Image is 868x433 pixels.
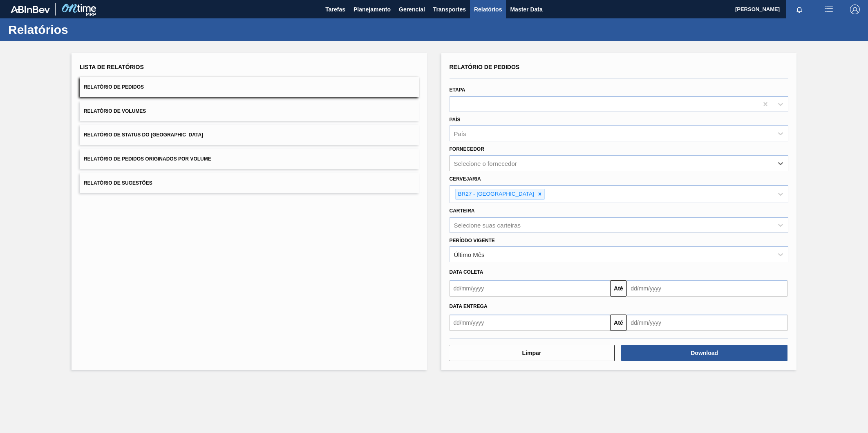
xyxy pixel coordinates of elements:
[610,315,626,331] button: Até
[474,4,502,14] span: Relatórios
[450,208,475,214] label: Carteira
[8,25,153,34] h1: Relatórios
[454,130,466,137] div: País
[80,125,419,145] button: Relatório de Status do [GEOGRAPHIC_DATA]
[11,6,50,13] img: TNhmsLtSVTkK8tSr43FrP2fwEKptu5GPRR3wAAAABJRU5ErkJggg==
[850,4,860,14] img: Logout
[450,280,611,297] input: dd/mm/yyyy
[80,77,419,97] button: Relatório de Pedidos
[450,238,495,243] label: Período Vigente
[433,4,466,14] span: Transportes
[450,146,484,152] label: Fornecedor
[450,64,520,70] span: Relatório de Pedidos
[786,4,812,15] button: Notificações
[626,280,787,297] input: dd/mm/yyyy
[353,4,391,14] span: Planejamento
[450,176,481,182] label: Cervejaria
[449,345,615,361] button: Limpar
[450,315,611,331] input: dd/mm/yyyy
[80,101,419,121] button: Relatório de Volumes
[456,189,535,199] div: BR27 - [GEOGRAPHIC_DATA]
[84,84,144,90] span: Relatório de Pedidos
[80,173,419,193] button: Relatório de Sugestões
[450,117,461,123] label: País
[450,269,483,275] span: Data coleta
[824,4,834,14] img: userActions
[84,156,211,162] span: Relatório de Pedidos Originados por Volume
[325,4,345,14] span: Tarefas
[610,280,626,297] button: Até
[454,221,521,228] div: Selecione suas carteiras
[621,345,787,361] button: Download
[399,4,425,14] span: Gerencial
[450,304,488,309] span: Data entrega
[80,64,144,70] span: Lista de Relatórios
[454,251,485,258] div: Último Mês
[84,108,146,114] span: Relatório de Volumes
[454,160,517,167] div: Selecione o fornecedor
[626,315,787,331] input: dd/mm/yyyy
[84,180,152,186] span: Relatório de Sugestões
[450,87,465,93] label: Etapa
[80,149,419,169] button: Relatório de Pedidos Originados por Volume
[84,132,203,138] span: Relatório de Status do [GEOGRAPHIC_DATA]
[510,4,542,14] span: Master Data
